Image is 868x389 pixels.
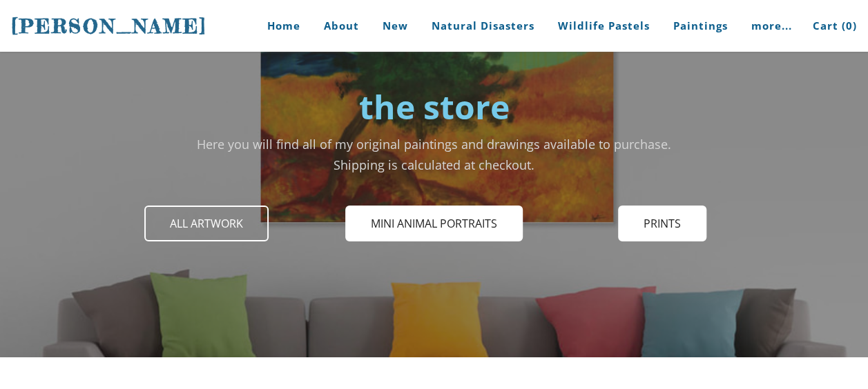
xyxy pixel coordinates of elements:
span: Prints [619,207,705,240]
a: Prints [618,206,706,241]
span: [PERSON_NAME] [11,14,207,38]
a: Mini Animal Portraits [345,206,523,241]
span: All Artwork [146,207,267,240]
strong: the store [359,84,510,129]
span: Mini Animal Portraits [347,207,521,240]
a: All Artwork [144,206,269,241]
span: 0 [846,19,853,32]
font: Here you will find all of my original paintings and drawings available to purchase. ​Shipping is ... [197,136,671,173]
a: [PERSON_NAME] [11,13,207,39]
